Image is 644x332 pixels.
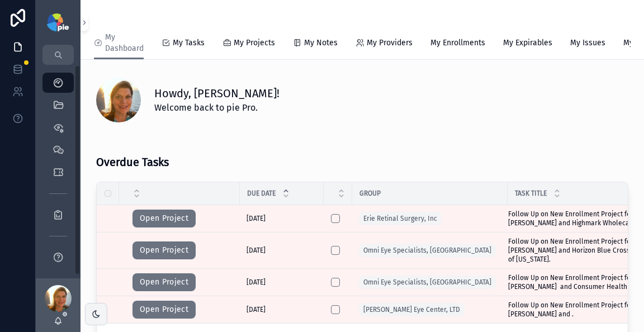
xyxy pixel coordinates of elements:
[234,37,275,49] span: My Projects
[503,37,552,49] span: My Expirables
[162,33,205,55] a: My Tasks
[359,303,465,316] a: [PERSON_NAME] Eye Center, LTD
[173,37,205,49] span: My Tasks
[105,32,144,54] span: My Dashboard
[154,86,280,101] h1: Howdy, [PERSON_NAME]!
[359,212,442,225] a: Erie Retinal Surgery, Inc
[132,210,196,227] button: Open Project
[132,306,196,314] a: Open Project
[363,214,437,223] span: Erie Retinal Surgery, Inc
[247,305,266,314] span: [DATE]
[359,189,381,198] span: Group
[363,305,460,314] span: [PERSON_NAME] Eye Center, LTD
[304,37,338,49] span: My Notes
[47,13,69,31] img: App logo
[363,278,491,287] span: Omni Eye Specialists, [GEOGRAPHIC_DATA]
[503,33,552,55] a: My Expirables
[132,301,196,319] button: Open Project
[359,244,496,257] a: Omni Eye Specialists, [GEOGRAPHIC_DATA]
[247,246,266,255] span: [DATE]
[430,37,485,49] span: My Enrollments
[247,278,266,287] span: [DATE]
[94,27,144,60] a: My Dashboard
[570,33,605,55] a: My Issues
[363,246,491,255] span: Omni Eye Specialists, [GEOGRAPHIC_DATA]
[247,214,266,223] span: [DATE]
[570,37,605,49] span: My Issues
[132,278,196,286] a: Open Project
[154,101,280,115] span: Welcome back to pie Pro.
[132,246,196,254] a: Open Project
[430,33,485,55] a: My Enrollments
[36,65,80,278] div: scrollable content
[222,33,275,55] a: My Projects
[293,33,338,55] a: My Notes
[359,276,496,289] a: Omni Eye Specialists, [GEOGRAPHIC_DATA]
[515,189,547,198] span: Task Title
[96,154,169,170] h3: Overdue Tasks
[132,273,196,291] button: Open Project
[132,241,196,259] button: Open Project
[356,33,413,55] a: My Providers
[247,189,276,198] span: Due Date
[132,215,196,222] a: Open Project
[367,37,413,49] span: My Providers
